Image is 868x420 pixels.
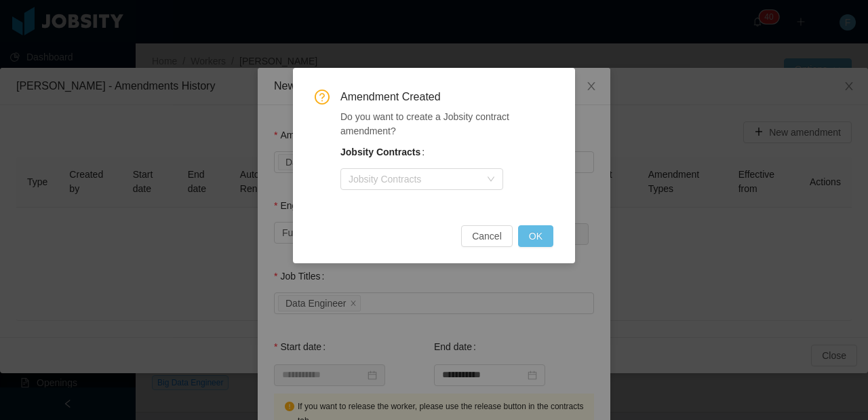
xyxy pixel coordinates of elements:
[340,90,553,104] span: Amendment Created
[340,147,420,157] b: Jobsity Contracts
[340,111,509,136] span: Do you want to create a Jobsity contract amendment?
[461,225,513,247] button: Cancel
[315,90,330,104] i: icon: question-circle
[518,225,553,247] button: OK
[349,172,480,186] div: Jobsity Contracts
[487,175,495,185] i: icon: down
